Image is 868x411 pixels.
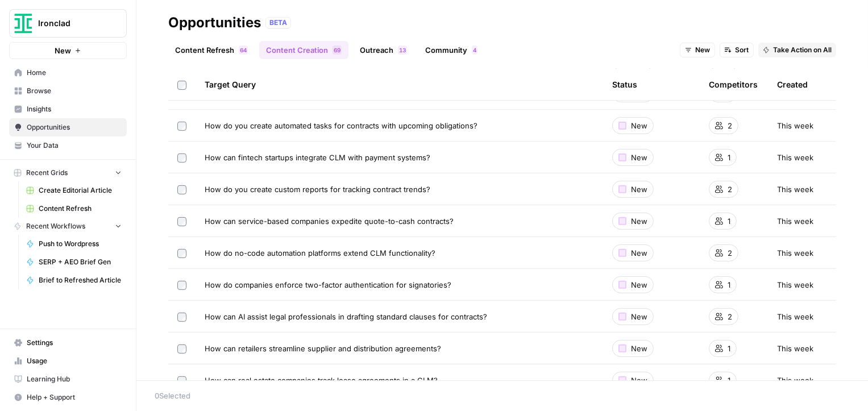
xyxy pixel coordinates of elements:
span: How do no-code automation platforms extend CLM functionality? [205,247,435,259]
a: Brief to Refreshed Article [21,271,127,289]
span: Content Refresh [39,204,122,214]
span: New [631,247,647,259]
span: 4 [243,45,247,55]
span: 1 [728,375,730,386]
a: Outreach13 [353,41,414,59]
span: 2 [728,311,732,322]
span: Opportunities [27,122,122,132]
span: Ironclad [38,18,107,29]
button: New [9,42,127,59]
a: Usage [9,352,127,370]
span: How do companies enforce two-factor authentication for signatories? [205,279,451,290]
span: Browse [27,86,122,96]
img: Ironclad Logo [13,13,34,34]
span: This week [777,311,813,322]
a: Content Creation69 [259,41,348,59]
span: 9 [337,45,340,55]
span: How can service-based companies expedite quote-to-cash contracts? [205,215,454,227]
a: Push to Wordpress [21,235,127,253]
span: New [631,343,647,354]
a: Your Data [9,136,127,155]
span: Push to Wordpress [39,239,122,249]
span: How can retailers streamline supplier and distribution agreements? [205,343,441,354]
button: Help + Support [9,388,127,406]
span: 6 [240,45,243,55]
span: This week [777,152,813,163]
span: New [631,311,647,322]
span: 4 [473,45,476,55]
span: How do you create custom reports for tracking contract trends? [205,184,430,195]
button: Workspace: Ironclad [9,9,127,38]
span: Insights [27,104,122,114]
span: 6 [334,45,337,55]
button: New [680,43,715,57]
span: New [631,184,647,195]
span: This week [777,247,813,259]
span: New [631,120,647,131]
span: Your Data [27,140,122,151]
a: Community4 [418,41,484,59]
a: Browse [9,82,127,100]
span: Usage [27,356,122,366]
span: Home [27,68,122,78]
a: Opportunities [9,118,127,136]
span: 2 [728,247,732,259]
div: 0 Selected [155,390,850,401]
span: 3 [402,45,406,55]
button: Recent Grids [9,164,127,181]
span: New [631,375,647,386]
span: New [55,45,71,56]
span: Create Editorial Article [39,185,122,196]
div: 13 [398,45,407,55]
div: Status [612,69,637,100]
span: 1 [728,343,730,354]
span: New [695,45,710,55]
span: This week [777,375,813,386]
span: 2 [728,184,732,195]
div: 64 [239,45,248,55]
span: Settings [27,338,122,348]
span: Learning Hub [27,374,122,384]
span: How can real estate companies track lease agreements in a CLM? [205,375,438,386]
button: Recent Workflows [9,218,127,235]
button: Sort [720,43,754,57]
span: Take Action on All [773,45,832,55]
span: 1 [728,215,730,227]
a: Content Refresh [21,200,127,218]
span: New [631,215,647,227]
span: Recent Workflows [26,221,85,231]
div: Created [777,69,808,100]
span: Sort [735,45,749,55]
span: 2 [728,120,732,131]
span: How can AI assist legal professionals in drafting standard clauses for contracts? [205,311,487,322]
span: This week [777,343,813,354]
a: Home [9,64,127,82]
div: BETA [265,17,291,28]
a: Learning Hub [9,370,127,388]
a: Content Refresh64 [168,41,255,59]
span: SERP + AEO Brief Gen [39,257,122,267]
span: This week [777,215,813,227]
span: Recent Grids [26,168,68,178]
div: 4 [472,45,477,55]
a: SERP + AEO Brief Gen [21,253,127,271]
span: Brief to Refreshed Article [39,275,122,285]
a: Insights [9,100,127,118]
span: This week [777,279,813,290]
a: Create Editorial Article [21,181,127,200]
span: This week [777,184,813,195]
span: How can fintech startups integrate CLM with payment systems? [205,152,430,163]
span: 1 [399,45,402,55]
span: How do you create automated tasks for contracts with upcoming obligations? [205,120,477,131]
span: 1 [728,279,730,290]
button: Take Action on All [758,43,836,57]
span: This week [777,120,813,131]
div: 69 [333,45,342,55]
div: Competitors [709,69,758,100]
span: 1 [728,152,730,163]
span: New [631,279,647,290]
div: Opportunities [168,14,261,32]
div: Target Query [205,69,594,100]
a: Settings [9,334,127,352]
span: Help + Support [27,392,122,402]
